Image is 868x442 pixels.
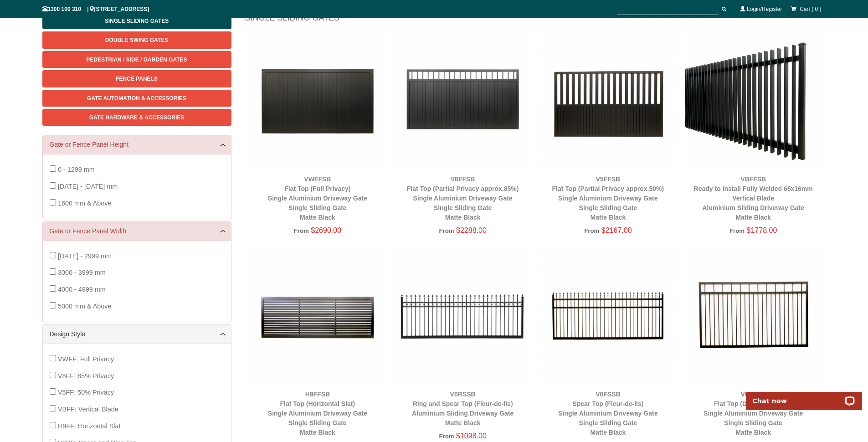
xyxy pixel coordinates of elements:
a: H9FFSBFlat Top (Horizontal Slat)Single Aluminium Driveway GateSingle Sliding GateMatte Black [268,391,367,436]
img: V0RSSB - Ring and Spear Top (Fleur-de-lis) - Aluminium Sliding Driveway Gate - Matte Black - Gate... [395,248,531,384]
span: From [439,433,454,440]
span: Gate Automation & Accessories [87,95,186,102]
a: VWFFSBFlat Top (Full Privacy)Single Aluminium Driveway GateSingle Sliding GateMatte Black [268,175,367,221]
a: Design Style [50,329,224,339]
img: V0FDSB - Flat Top (Double Top Rail) - Single Aluminium Driveway Gate - Single Sliding Gate - Matt... [685,248,822,384]
img: H9FFSB - Flat Top (Horizontal Slat) - Single Aluminium Driveway Gate - Single Sliding Gate - Matt... [250,248,386,384]
span: VWFF: Full Privacy [58,355,114,363]
span: V8FF: 85% Privacy [58,372,114,380]
span: 4000 - 4999 mm [58,286,106,293]
a: V0RSSBRing and Spear Top (Fleur-de-lis)Aluminium Sliding Driveway GateMatte Black [412,391,514,427]
a: Gate or Fence Panel Width [50,226,224,236]
a: Gate Hardware & Accessories [42,109,231,126]
span: Gate Hardware & Accessories [89,114,185,121]
span: $2690.00 [311,226,341,234]
span: From [729,227,745,234]
span: Fence Panels [116,76,158,82]
img: VWFFSB - Flat Top (Full Privacy) - Single Aluminium Driveway Gate - Single Sliding Gate - Matte B... [250,33,386,169]
span: 5000 mm & Above [58,303,112,310]
img: V8FFSB - Flat Top (Partial Privacy approx.85%) - Single Aluminium Driveway Gate - Single Sliding ... [395,33,531,169]
a: Double Swing Gates [42,31,231,48]
span: 3000 - 3999 mm [58,269,106,276]
a: Gate or Fence Panel Height [50,140,224,149]
span: Cart ( 0 ) [800,6,821,12]
span: 0 - 1299 mm [58,166,95,173]
span: V5FF: 50% Privacy [58,389,114,396]
span: Single Sliding Gates [105,18,169,24]
span: Pedestrian / Side / Garden Gates [86,57,187,63]
span: H9FF: Horizontal Slat [58,422,121,430]
a: Login/Register [747,6,782,12]
span: [DATE] - 2999 mm [58,252,112,260]
span: [DATE] - [DATE] mm [58,183,118,190]
a: V0FDSBFlat Top (Double Top Rail)Single Aluminium Driveway GateSingle Sliding GateMatte Black [704,391,803,436]
a: Fence Panels [42,70,231,87]
span: Double Swing Gates [105,37,168,43]
input: SEARCH PRODUCTS [617,4,719,15]
a: V8FFSBFlat Top (Partial Privacy approx.85%)Single Aluminium Driveway GateSingle Sliding GateMatte... [407,175,519,221]
a: Pedestrian / Side / Garden Gates [42,51,231,68]
a: V5FFSBFlat Top (Partial Privacy approx.50%)Single Aluminium Driveway GateSingle Sliding GateMatte... [552,175,664,221]
span: $1778.00 [747,226,777,234]
span: $2167.00 [601,226,632,234]
img: VBFFSB - Ready to Install Fully Welded 65x16mm Vertical Blade - Aluminium Sliding Driveway Gate -... [685,33,822,169]
a: Gate Automation & Accessories [42,90,231,107]
span: From [294,227,309,234]
span: VBFF: Vertical Blade [58,406,118,413]
span: From [584,227,599,234]
span: From [439,227,454,234]
span: 1600 mm & Above [58,200,112,207]
a: Single Sliding Gates [42,12,231,29]
span: $1098.00 [456,432,487,440]
img: V0FSSB - Spear Top (Fleur-de-lis) - Single Aluminium Driveway Gate - Single Sliding Gate - Matte ... [540,248,676,384]
iframe: LiveChat chat widget [740,381,868,410]
h1: Single Sliding Gates [245,12,826,28]
span: 1300 100 310 | [STREET_ADDRESS] [42,6,149,12]
a: V0FSSBSpear Top (Fleur-de-lis)Single Aluminium Driveway GateSingle Sliding GateMatte Black [558,391,657,436]
img: V5FFSB - Flat Top (Partial Privacy approx.50%) - Single Aluminium Driveway Gate - Single Sliding ... [540,33,676,169]
span: $2288.00 [456,226,487,234]
a: VBFFSBReady to Install Fully Welded 65x16mm Vertical BladeAluminium Sliding Driveway GateMatte Black [694,175,813,221]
